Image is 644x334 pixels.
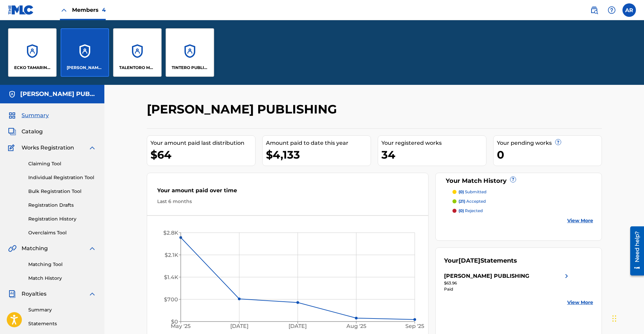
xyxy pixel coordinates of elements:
span: Members [72,6,106,14]
p: ECKO TAMARINDO PUBLISHING [14,65,51,71]
div: $64 [150,147,255,162]
a: Accounts[PERSON_NAME] PUBLISHING [61,28,109,77]
h2: [PERSON_NAME] PUBLISHING [147,102,340,117]
img: expand [88,244,96,253]
div: Your amount paid last distribution [150,139,255,147]
img: Accounts [8,90,16,98]
span: Matching [22,244,48,253]
span: 4 [102,7,106,13]
a: (0) rejected [452,208,593,214]
img: Catalog [8,128,16,136]
tspan: $700 [164,296,178,303]
div: $4,133 [266,147,371,162]
span: Works Registration [22,144,74,152]
img: search [590,6,598,14]
div: [PERSON_NAME] PUBLISHING [444,272,529,280]
div: Help [605,3,618,17]
img: MLC Logo [8,5,34,15]
a: Statements [28,320,96,327]
p: rejected [459,208,483,214]
img: Summary [8,111,16,120]
div: User Menu [622,3,636,17]
a: Match History [28,275,96,282]
a: Individual Registration Tool [28,174,96,181]
img: right chevron icon [563,272,571,280]
span: [DATE] [459,257,480,264]
div: Paid [444,286,571,292]
a: AccountsECKO TAMARINDO PUBLISHING [8,28,57,77]
span: (0) [459,208,464,213]
div: Your Match History [444,176,593,186]
iframe: Chat Widget [610,302,644,334]
img: expand [88,144,96,152]
tspan: $2.1K [164,252,178,258]
div: Your Statements [444,256,517,265]
tspan: [DATE] [289,323,307,330]
img: Close [60,6,68,14]
a: SummarySummary [8,111,49,120]
a: Matching Tool [28,261,96,268]
div: Your amount paid over time [157,187,418,198]
div: 34 [381,147,486,162]
img: Matching [8,244,16,253]
span: Catalog [22,128,43,136]
a: Bulk Registration Tool [28,188,96,195]
img: expand [88,290,96,298]
p: TALENTORO MUSIC PUBLISHING [119,65,156,71]
tspan: Sep '25 [405,323,424,330]
tspan: $1.4K [164,274,178,280]
div: Drag [612,308,616,329]
div: Your registered works [381,139,486,147]
p: TINTERO PUBLISHING [172,65,208,71]
a: [PERSON_NAME] PUBLISHINGright chevron icon$63.96Paid [444,272,571,292]
span: Royalties [22,290,46,298]
div: Last 6 months [157,198,418,205]
tspan: Aug '25 [346,323,366,330]
span: ? [555,139,561,145]
span: (0) [459,189,464,194]
a: (21) accepted [452,198,593,204]
tspan: May '25 [171,323,191,330]
a: Claiming Tool [28,160,96,167]
div: Amount paid to date this year [266,139,371,147]
div: Your pending works [497,139,602,147]
a: Summary [28,306,96,313]
span: (21) [459,199,465,204]
a: Overclaims Tool [28,229,96,236]
a: Public Search [587,3,601,17]
a: CatalogCatalog [8,128,43,136]
div: $63.96 [444,280,571,286]
span: ? [510,177,516,182]
div: 0 [497,147,602,162]
p: EC TINTERO PUBLISHING [67,65,103,71]
iframe: Resource Center [625,224,644,278]
img: Works Registration [8,144,17,152]
img: Royalties [8,290,16,298]
a: (0) submitted [452,189,593,195]
p: accepted [459,198,486,204]
a: View More [567,299,593,306]
p: submitted [459,189,486,195]
tspan: $0 [171,319,178,325]
a: Registration Drafts [28,202,96,209]
tspan: $2.8K [163,230,178,236]
a: View More [567,217,593,224]
tspan: [DATE] [230,323,248,330]
img: help [608,6,616,14]
a: AccountsTINTERO PUBLISHING [166,28,214,77]
h5: EC TINTERO PUBLISHING [20,90,96,98]
a: AccountsTALENTORO MUSIC PUBLISHING [113,28,162,77]
a: Registration History [28,215,96,223]
span: Summary [22,111,49,120]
